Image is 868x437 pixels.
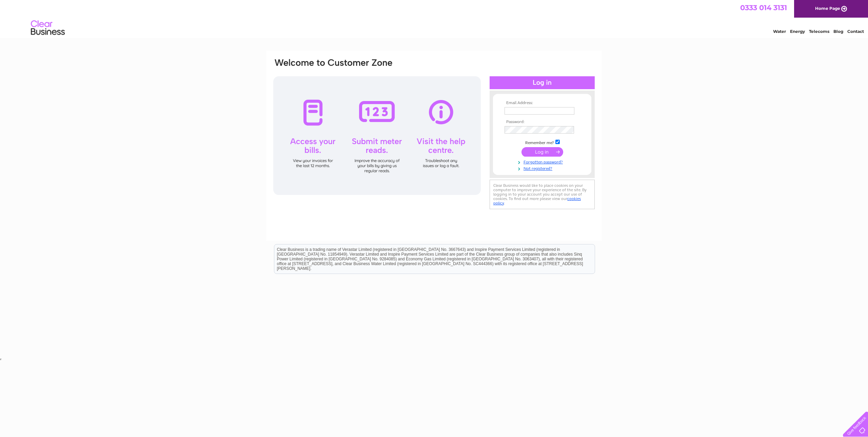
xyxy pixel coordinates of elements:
a: cookies policy [493,196,581,205]
a: Telecoms [809,29,829,34]
a: Energy [790,29,805,34]
a: Forgotten password? [505,158,581,165]
th: Email Address: [503,101,581,105]
img: logo.png [31,18,65,38]
a: 0333 014 3131 [740,3,787,12]
div: Clear Business would like to place cookies on your computer to improve your experience of the sit... [490,180,595,209]
div: Clear Business is a trading name of Verastar Limited (registered in [GEOGRAPHIC_DATA] No. 3667643... [274,4,595,33]
th: Password: [503,120,581,124]
a: Blog [833,29,843,34]
td: Remember me? [503,139,581,145]
input: Submit [521,147,563,157]
a: Not registered? [505,165,581,171]
a: Water [773,29,786,34]
a: Contact [847,29,864,34]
